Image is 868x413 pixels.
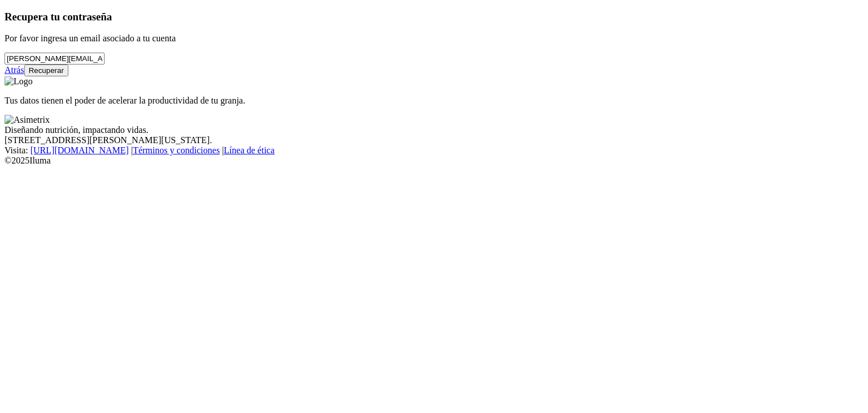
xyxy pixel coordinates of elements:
input: Tu correo [5,53,105,64]
a: Atrás [5,65,24,75]
h3: Recupera tu contraseña [5,11,863,23]
a: Términos y condiciones [133,145,220,155]
p: Tus datos tienen el poder de acelerar la productividad de tu granja. [5,96,863,106]
a: Línea de ética [224,145,275,155]
img: Logo [5,76,33,87]
p: Por favor ingresa un email asociado a tu cuenta [5,33,863,44]
img: Asimetrix [5,115,50,125]
div: © 2025 Iluma [5,156,863,166]
button: Recuperar [24,64,68,76]
div: Diseñando nutrición, impactando vidas. [5,125,863,135]
div: Visita : | | [5,145,863,156]
a: [URL][DOMAIN_NAME] [31,145,129,155]
div: [STREET_ADDRESS][PERSON_NAME][US_STATE]. [5,135,863,145]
